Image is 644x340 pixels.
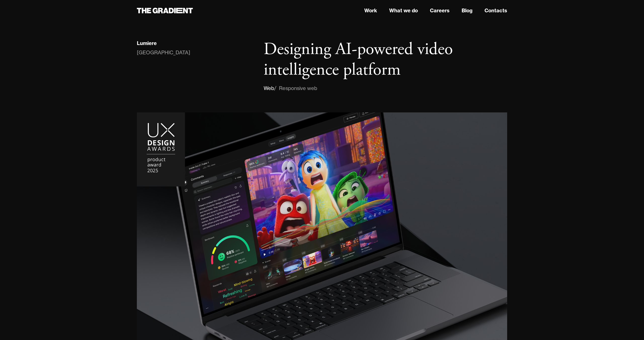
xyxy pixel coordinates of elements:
[364,7,377,14] a: Work
[264,39,507,80] h1: Designing AI-powered video intelligence platform
[137,49,190,57] div: [GEOGRAPHIC_DATA]
[274,84,317,92] div: / Responsive web
[264,84,274,92] div: Web
[389,7,418,14] a: What we do
[462,7,472,14] a: Blog
[430,7,450,14] a: Careers
[137,40,157,47] div: Lumiere
[485,7,507,14] a: Contacts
